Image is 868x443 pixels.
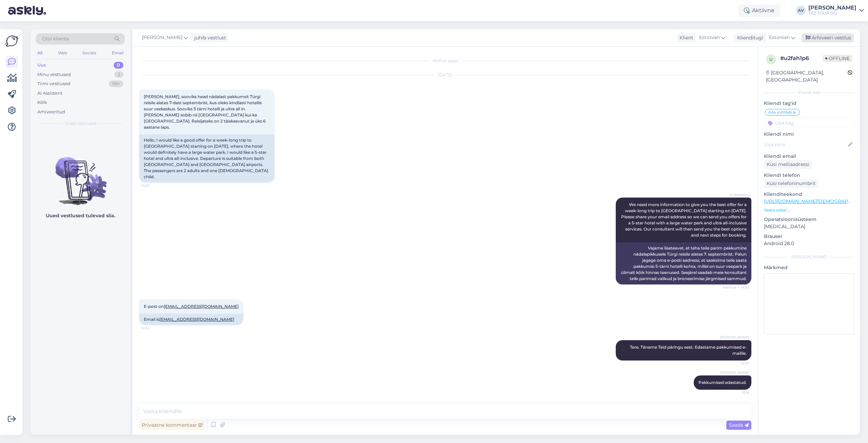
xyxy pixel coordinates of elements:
span: Alla suhtleb [768,110,792,114]
div: Küsi telefoninumbrit [764,179,818,188]
div: Socials [81,49,98,57]
span: 14:52 [141,183,166,188]
div: Email is [139,314,243,325]
p: Klienditeekond [764,191,854,198]
div: Arhiveeritud [37,109,65,115]
span: Otsi kliente [42,35,69,42]
div: juhib vestlust [192,34,226,41]
span: Estonian [769,34,790,41]
span: AI Assistent [724,192,749,197]
div: AI Assistent [37,90,62,97]
div: Küsi meiliaadressi [764,160,812,169]
span: [PERSON_NAME] [720,370,749,375]
div: AV [796,6,806,15]
p: Kliendi telefon [764,172,854,179]
div: Arhiveeri vestlus [802,33,854,42]
div: Vajame lisateavet, et teha teile parim pakkumine nädalapikkusele Türgi reisile alates 7. septembr... [616,242,751,284]
span: [PERSON_NAME] [142,34,182,41]
span: We need more information to give you the best offer for a week-long trip to [GEOGRAPHIC_DATA] sta... [621,202,748,238]
span: 14:53 [141,326,166,331]
img: Askly Logo [5,35,18,48]
span: Pakkumised edastatud. [698,380,747,385]
span: Uued vestlused [65,121,96,127]
span: [PERSON_NAME] [720,335,749,340]
div: TEZ TOUR OÜ [808,11,856,16]
p: Kliendi email [764,153,854,160]
div: 2 [114,71,123,78]
span: u [769,57,773,62]
span: Offline [823,55,852,62]
p: Kliendi tag'id [764,100,854,107]
img: No chats [31,145,130,206]
span: [PERSON_NAME], sooviks head nädalast pakkumsit Türgi reisile alates 7-dast septembrist, kus oleks... [144,94,267,130]
div: Minu vestlused [37,71,71,78]
div: Tiimi vestlused [37,80,71,87]
span: Nähtud ✓ 14:52 [723,285,749,290]
a: [EMAIL_ADDRESS][DOMAIN_NAME] [159,317,234,322]
input: Lisa tag [764,118,854,128]
p: Android 28.0 [764,240,854,247]
div: Kliendi info [764,90,854,96]
a: [PERSON_NAME]TEZ TOUR OÜ [808,5,864,16]
div: Privaatne kommentaar [139,421,205,430]
p: [MEDICAL_DATA] [764,223,854,230]
span: 15:16 [724,390,749,395]
p: Uued vestlused tulevad siia. [46,212,115,219]
div: [PERSON_NAME] [808,5,856,11]
span: Saada [729,422,749,428]
a: [EMAIL_ADDRESS][DOMAIN_NAME] [164,304,239,309]
div: [DATE] [139,72,751,78]
input: Lisa nimi [764,141,847,148]
div: Klient [677,34,693,41]
span: 14:57 [724,361,749,366]
p: Operatsioonisüsteem [764,216,854,223]
div: Aktiivne [738,4,780,17]
p: Vaata edasi ... [764,207,854,213]
div: Klienditugi [734,34,763,41]
div: [PERSON_NAME] [764,254,854,260]
div: Vestlus algas [139,58,751,64]
div: All [36,49,44,57]
span: Tere. Täname Teid päringu eest. Edastame pakkumised e-mailile. [630,345,747,356]
p: Kliendi nimi [764,131,854,138]
div: Uus [37,62,46,69]
div: Kõik [37,99,47,106]
p: Brauser [764,233,854,240]
div: 0 [114,62,123,69]
div: Web [57,49,68,57]
div: Hello, I would like a good offer for a week-long trip to [GEOGRAPHIC_DATA] starting on [DATE], wh... [139,134,275,183]
span: E-post on [144,304,239,309]
p: Märkmed [764,264,854,271]
span: Estonian [699,34,720,41]
div: 99+ [109,80,123,87]
div: # u2fah1p6 [780,54,823,62]
div: [GEOGRAPHIC_DATA], [GEOGRAPHIC_DATA] [766,69,848,84]
div: Email [111,49,125,57]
